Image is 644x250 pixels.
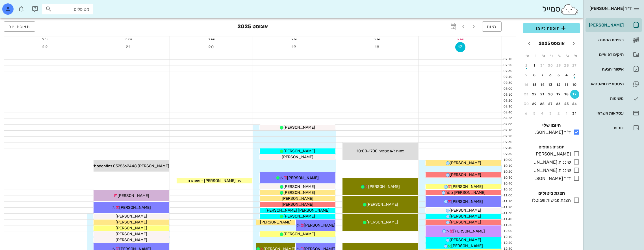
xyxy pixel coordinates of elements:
div: סמייל [542,3,579,15]
div: ד"ר [PERSON_NAME] [531,175,571,182]
span: היום [487,24,497,29]
button: 20 [206,42,216,52]
span: 17 [456,45,465,49]
button: 29 [530,99,539,108]
button: הוספה ליומן [523,23,580,33]
div: 23 [522,92,531,96]
div: יום ג׳ [253,36,336,42]
span: [PERSON_NAME] [304,223,335,228]
button: היום [482,21,502,32]
button: 25 [562,99,571,108]
span: 21 [123,45,133,49]
h4: היומן שלי [523,122,580,129]
div: 10:20 [502,170,513,174]
button: 6 [546,71,555,80]
button: 30 [522,99,531,108]
button: 21 [123,42,133,52]
div: 11:20 [502,205,513,210]
span: [PERSON_NAME] [450,220,481,225]
div: 11 [562,83,571,87]
button: 23 [522,90,531,99]
span: [PERSON_NAME] [116,238,147,242]
th: ב׳ [564,51,571,60]
button: 3 [546,109,555,118]
div: 07:20 [502,63,513,68]
span: [PERSON_NAME] [451,244,483,248]
button: 28 [562,61,571,70]
button: 31 [570,109,579,118]
span: תג [17,5,20,8]
div: 6 [546,73,555,77]
th: ד׳ [548,51,555,60]
div: 2 [554,111,563,115]
span: [PERSON_NAME] [283,149,315,153]
div: 20 [546,92,555,96]
span: [PERSON_NAME] [367,220,398,225]
button: 4 [562,71,571,80]
div: 28 [538,102,547,106]
div: 09:10 [502,128,513,133]
button: 2 [522,61,531,70]
div: 16 [522,83,531,87]
div: היסטוריית וואטסאפ [588,82,624,86]
div: תיקים רפואיים [588,52,624,57]
h3: אוגוסט 2025 [237,21,268,33]
span: [PERSON_NAME] [450,214,481,219]
span: [PERSON_NAME] [283,190,315,195]
button: 29 [554,61,563,70]
div: 24 [570,102,579,106]
div: 11:40 [502,217,513,222]
button: 31 [538,61,547,70]
div: 08:40 [502,110,513,115]
div: שיננית [PERSON_NAME] [531,159,571,166]
span: [PERSON_NAME] [450,238,481,242]
span: [PERSON_NAME] [453,229,485,234]
div: 07:10 [502,57,513,62]
button: 17 [455,42,465,52]
div: [PERSON_NAME] [588,23,624,27]
span: פתוח לאנסטסיה 10:00-1700 [357,149,404,153]
div: 10:10 [502,164,513,168]
button: תצוגת יום [4,21,35,32]
div: 14 [538,83,547,87]
div: אישורי הגעה [588,67,624,71]
span: [PERSON_NAME] [451,184,483,189]
span: [PERSON_NAME] [282,196,313,201]
a: היסטוריית וואטסאפ [586,77,642,91]
div: 12:10 [502,235,513,240]
a: דוחות [586,121,642,135]
div: שיננית [PERSON_NAME] [531,167,571,174]
button: 27 [570,61,579,70]
button: חודש שעבר [569,38,579,49]
div: 15 [530,83,539,87]
a: תיקים רפואיים [586,48,642,61]
th: ש׳ [524,51,531,60]
div: 13 [546,83,555,87]
span: [PERSON_NAME] [450,172,481,177]
div: 08:30 [502,104,513,109]
button: 28 [538,99,547,108]
div: 09:00 [502,122,513,127]
div: 27 [546,102,555,106]
button: 11 [562,80,571,89]
button: 1 [530,61,539,70]
button: 24 [570,99,579,108]
div: הצגת פגישות שבוטלו [530,197,571,204]
span: [PERSON_NAME] [450,161,481,165]
div: 09:30 [502,140,513,145]
span: 18 [372,45,382,49]
span: [PERSON_NAME] [283,125,315,130]
div: דוחות [588,126,624,130]
div: יום ד׳ [170,36,253,42]
div: 12:00 [502,229,513,234]
span: [PERSON_NAME] [116,220,147,225]
div: 8 [530,73,539,77]
div: 31 [538,63,547,67]
span: [PERSON_NAME] [PERSON_NAME] [265,208,329,213]
div: 31 [570,111,579,115]
button: 17 [570,90,579,99]
a: עסקאות אשראי [586,106,642,120]
div: 4 [562,73,571,77]
button: 18 [562,90,571,99]
button: 18 [372,42,382,52]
